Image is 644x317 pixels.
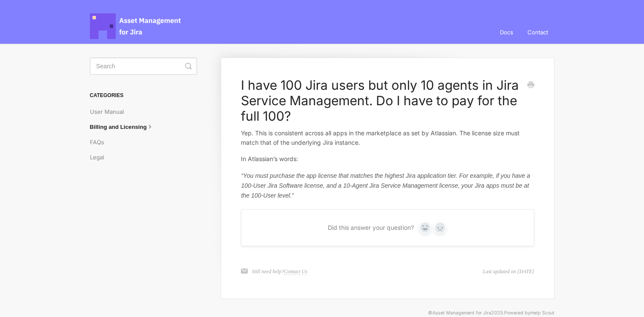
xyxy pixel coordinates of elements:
[527,81,534,90] a: Print this Article
[432,310,491,316] a: Asset Management for Jira
[90,120,161,134] a: Billing and Licensing
[241,77,521,124] h1: I have 100 Jira users but only 10 agents in Jira Service Management. Do I have to pay for the ful...
[90,135,111,149] a: FAQs
[241,154,534,164] p: In Atlassian’s words:
[241,172,530,198] em: “You must purchase the app license that matches the highest Jira application tier. For example, i...
[90,309,555,317] p: © 2025.
[252,268,307,275] p: Still need help?
[90,88,197,103] h3: Categories
[90,105,130,119] a: User Manual
[241,128,534,147] p: Yep. This is consistent across all apps in the marketplace as set by Atlassian. The license size ...
[90,150,111,164] a: Legal
[530,310,555,316] a: Help Scout
[483,268,534,275] time: Last updated on [DATE]
[328,224,414,232] span: Did this answer your question?
[521,21,555,44] a: Contact
[504,310,555,316] span: Powered by
[90,13,182,39] span: Asset Management for Jira Docs
[493,21,520,44] a: Docs
[90,58,197,75] input: Search
[284,268,307,275] a: Contact Us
